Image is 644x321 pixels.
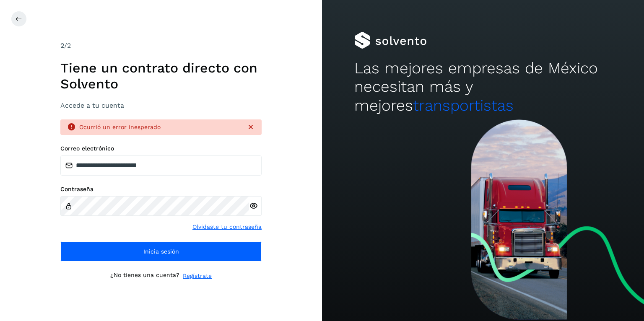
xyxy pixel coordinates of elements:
[192,223,262,231] a: Olvidaste tu contraseña
[110,272,179,280] p: ¿No tienes una cuenta?
[60,60,262,92] h1: Tiene un contrato directo con Solvento
[183,272,212,280] a: Regístrate
[60,41,64,49] span: 2
[60,41,262,51] div: /2
[60,241,262,261] button: Inicia sesión
[143,249,179,254] span: Inicia sesión
[79,123,240,132] div: Ocurrió un error inesperado
[60,186,262,193] label: Contraseña
[60,101,262,109] h3: Accede a tu cuenta
[354,59,612,115] h2: Las mejores empresas de México necesitan más y mejores
[60,145,262,152] label: Correo electrónico
[413,96,514,114] span: transportistas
